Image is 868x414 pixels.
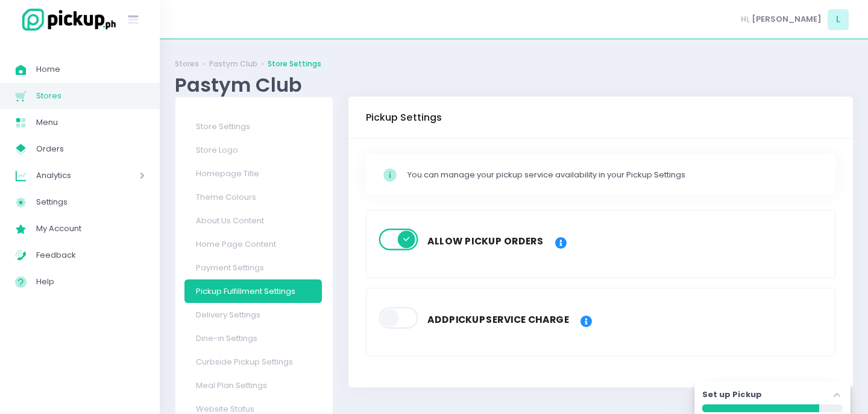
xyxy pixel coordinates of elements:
[36,141,145,157] span: Orders
[36,274,145,290] span: Help
[36,62,145,77] span: Home
[15,7,118,33] img: logo
[752,13,822,25] span: [PERSON_NAME]
[209,59,257,69] a: Pastym Club
[184,162,322,185] a: Homepage Title
[184,303,322,326] a: Delivery Settings
[184,350,322,374] a: Curbside Pickup Settings
[741,13,750,25] span: Hi,
[184,115,322,138] a: Store Settings
[268,59,321,69] a: Store Settings
[184,138,322,162] a: Store Logo
[36,247,145,263] span: Feedback
[184,256,322,279] a: Payment Settings
[184,279,322,303] a: Pickup Fulfillment Settings
[36,194,145,210] span: Settings
[175,59,199,69] a: Stores
[420,225,551,258] label: Allow Pickup Orders
[175,73,853,97] div: Pastym Club
[366,101,442,135] div: Pickup Settings
[36,88,145,104] span: Stores
[184,209,322,232] a: About Us Content
[36,115,145,130] span: Menu
[184,185,322,209] a: Theme Colours
[184,374,322,397] a: Meal Plan Settings
[36,168,105,183] span: Analytics
[184,232,322,256] a: Home Page Content
[184,326,322,350] a: Dine-in Settings
[420,304,576,337] label: Add Pickup Service Charge
[407,169,819,181] div: You can manage your pickup service availability in your Pickup Settings
[36,221,145,237] span: My Account
[828,9,849,30] span: L
[702,389,762,401] label: Set up Pickup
